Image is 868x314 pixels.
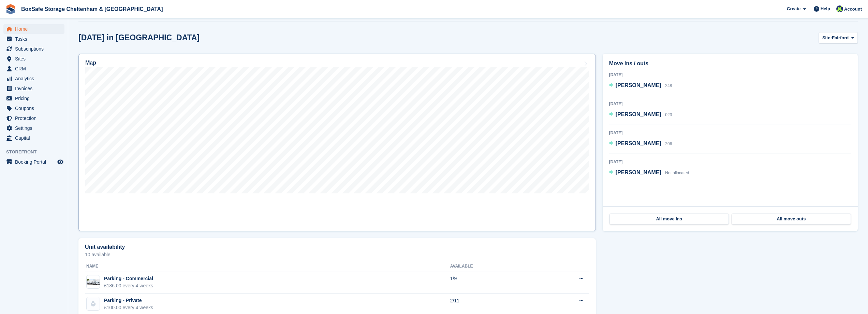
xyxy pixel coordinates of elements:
[87,297,100,310] img: blank-unit-type-icon-ffbac7b88ba66c5e286b0e438baccc4b9c83835d4c34f86887a83fc20ec27e7b.svg
[3,34,64,44] a: menu
[85,261,450,272] th: Name
[844,6,862,13] span: Account
[3,64,64,73] a: menu
[609,110,672,119] a: [PERSON_NAME] 023
[104,297,153,304] div: Parking - Private
[56,158,64,166] a: Preview store
[609,81,672,90] a: [PERSON_NAME] 248
[609,139,672,148] a: [PERSON_NAME] 206
[665,170,689,175] span: Not allocated
[821,5,830,12] span: Help
[15,34,56,44] span: Tasks
[3,133,64,143] a: menu
[85,60,96,66] h2: Map
[450,261,536,272] th: Available
[15,157,56,167] span: Booking Portal
[104,275,153,282] div: Parking - Commercial
[3,123,64,133] a: menu
[450,272,536,293] td: 1/9
[15,123,56,133] span: Settings
[609,101,851,107] div: [DATE]
[15,24,56,34] span: Home
[3,24,64,34] a: menu
[15,64,56,73] span: CRM
[3,44,64,54] a: menu
[616,140,661,146] span: [PERSON_NAME]
[3,157,64,167] a: menu
[609,168,689,177] a: [PERSON_NAME] Not allocated
[609,214,729,224] a: All move ins
[104,304,153,311] div: £100.00 every 4 weeks
[85,252,589,257] p: 10 available
[78,54,596,231] a: Map
[104,282,153,289] div: £186.00 every 4 weeks
[85,244,125,250] h2: Unit availability
[6,149,68,155] span: Storefront
[3,74,64,83] a: menu
[609,59,851,68] h2: Move ins / outs
[15,74,56,83] span: Analytics
[3,94,64,103] a: menu
[3,104,64,113] a: menu
[732,214,851,224] a: All move outs
[15,84,56,93] span: Invoices
[15,104,56,113] span: Coupons
[787,5,800,12] span: Create
[87,279,100,285] img: AdobeStock_196873579%20(1).jpeg
[3,84,64,93] a: menu
[665,141,672,146] span: 206
[665,112,672,117] span: 023
[616,82,661,88] span: [PERSON_NAME]
[609,72,851,78] div: [DATE]
[15,113,56,123] span: Protection
[832,35,849,41] span: Fairford
[15,44,56,54] span: Subscriptions
[78,33,200,42] h2: [DATE] in [GEOGRAPHIC_DATA]
[3,54,64,64] a: menu
[819,32,858,43] button: Site: Fairford
[616,111,661,117] span: [PERSON_NAME]
[609,159,851,165] div: [DATE]
[15,54,56,64] span: Sites
[15,94,56,103] span: Pricing
[616,169,661,175] span: [PERSON_NAME]
[3,113,64,123] a: menu
[15,133,56,143] span: Capital
[665,83,672,88] span: 248
[822,35,832,41] span: Site:
[5,4,16,14] img: stora-icon-8386f47178a22dfd0bd8f6a31ec36ba5ce8667c1dd55bd0f319d3a0aa187defe.svg
[836,5,843,12] img: Charlie Hammond
[609,130,851,136] div: [DATE]
[18,3,165,15] a: BoxSafe Storage Cheltenham & [GEOGRAPHIC_DATA]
